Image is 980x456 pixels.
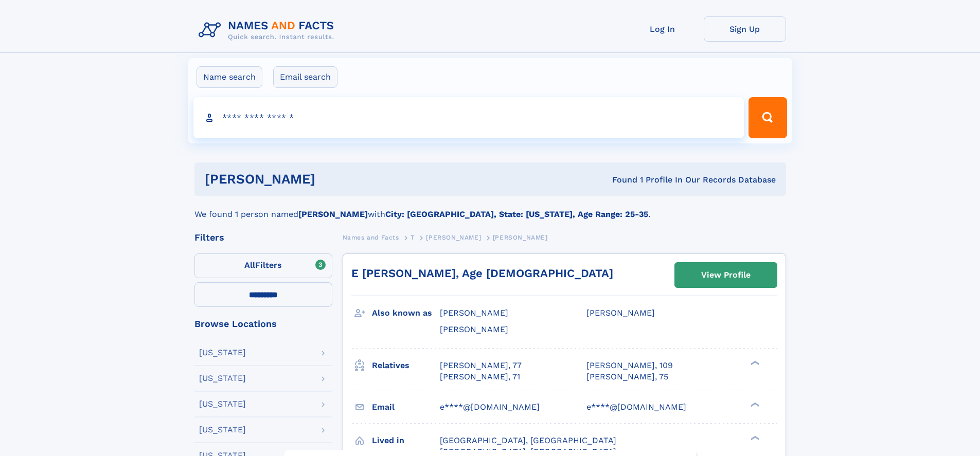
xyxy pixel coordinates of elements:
[749,97,787,138] button: Search Button
[372,432,440,449] h3: Lived in
[493,234,548,241] span: [PERSON_NAME]
[701,263,751,287] div: View Profile
[440,371,520,382] a: [PERSON_NAME], 71
[426,231,481,244] a: [PERSON_NAME]
[426,234,481,241] span: [PERSON_NAME]
[704,16,786,42] a: Sign Up
[199,374,246,382] div: [US_STATE]
[586,371,668,382] a: [PERSON_NAME], 75
[205,173,464,186] h1: [PERSON_NAME]
[464,174,776,186] div: Found 1 Profile In Our Records Database
[621,16,704,42] a: Log In
[193,97,744,138] input: search input
[194,196,786,221] div: We found 1 person named with .
[411,234,415,241] span: T
[351,267,613,280] a: E [PERSON_NAME], Age [DEMOGRAPHIC_DATA]
[273,66,337,88] label: Email search
[372,398,440,416] h3: Email
[440,435,616,445] span: [GEOGRAPHIC_DATA], [GEOGRAPHIC_DATA]
[197,66,262,88] label: Name search
[586,360,673,371] a: [PERSON_NAME], 109
[385,209,648,219] b: City: [GEOGRAPHIC_DATA], State: [US_STATE], Age Range: 25-35
[194,16,343,44] img: Logo Names and Facts
[748,359,760,366] div: ❯
[372,357,440,374] h3: Relatives
[199,349,246,357] div: [US_STATE]
[586,308,655,318] span: [PERSON_NAME]
[298,209,368,219] b: [PERSON_NAME]
[199,400,246,408] div: [US_STATE]
[748,401,760,408] div: ❯
[199,426,246,434] div: [US_STATE]
[343,231,399,244] a: Names and Facts
[440,324,508,334] span: [PERSON_NAME]
[440,360,522,371] a: [PERSON_NAME], 77
[194,233,332,242] div: Filters
[440,308,508,318] span: [PERSON_NAME]
[372,304,440,322] h3: Also known as
[194,253,332,278] label: Filters
[194,319,332,329] div: Browse Locations
[244,260,255,270] span: All
[675,263,777,287] a: View Profile
[748,434,760,441] div: ❯
[411,231,415,244] a: T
